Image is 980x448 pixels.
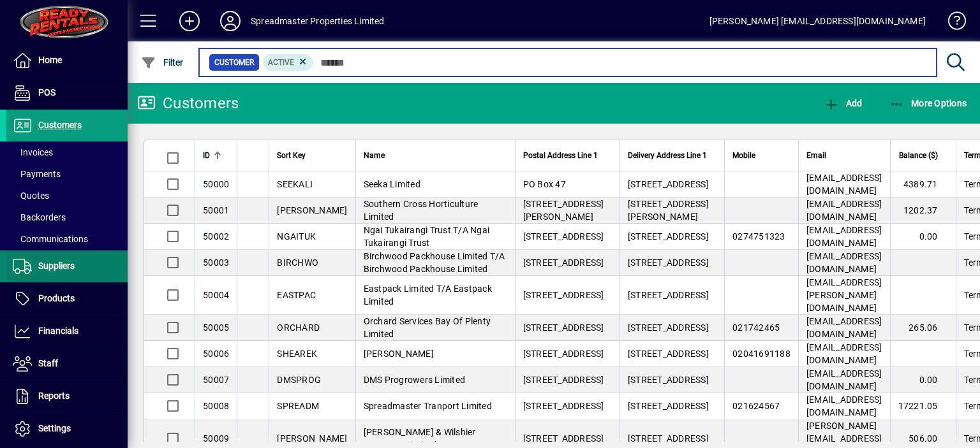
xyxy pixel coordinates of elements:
span: [EMAIL_ADDRESS][DOMAIN_NAME] [806,225,882,248]
td: 17221.05 [890,393,956,419]
span: [EMAIL_ADDRESS][DOMAIN_NAME] [806,316,882,339]
a: Home [6,45,128,76]
span: Customers [38,120,82,130]
span: Suppliers [38,261,75,271]
span: DMSPROG [277,375,321,385]
a: Financials [6,315,128,347]
span: 50007 [203,375,229,385]
div: ID [203,148,229,163]
a: POS [6,77,128,109]
td: 265.06 [890,315,956,341]
span: BIRCHWO [277,257,318,268]
span: Backorders [13,212,66,222]
span: More Options [889,98,967,108]
span: [EMAIL_ADDRESS][DOMAIN_NAME] [806,199,882,222]
span: [STREET_ADDRESS] [523,375,604,385]
span: [PERSON_NAME] [364,349,434,359]
span: Communications [13,234,88,244]
span: 0274751323 [732,231,785,242]
span: [STREET_ADDRESS][PERSON_NAME] [628,199,709,222]
span: [EMAIL_ADDRESS][PERSON_NAME][DOMAIN_NAME] [806,277,882,313]
span: Postal Address Line 1 [523,148,598,163]
span: [STREET_ADDRESS] [523,433,604,444]
span: Name [364,148,385,163]
td: 0.00 [890,224,956,250]
span: EASTPAC [277,290,316,300]
span: Add [824,98,862,108]
span: Email [806,148,826,163]
div: [PERSON_NAME] [EMAIL_ADDRESS][DOMAIN_NAME] [709,11,926,31]
a: Settings [6,413,128,445]
span: 50006 [203,349,229,359]
span: SEEKALI [277,179,313,189]
span: [STREET_ADDRESS] [523,231,604,242]
span: Staff [38,358,58,368]
span: 50004 [203,290,229,300]
span: 50000 [203,179,229,189]
span: [STREET_ADDRESS] [523,401,604,411]
span: Sort Key [277,148,306,163]
a: Backorders [6,206,128,228]
span: Mobile [732,148,755,163]
span: Home [38,55,62,65]
span: Quotes [13,191,49,201]
span: Reports [38,391,70,401]
td: 0.00 [890,367,956,393]
div: Name [364,148,507,163]
span: POS [38,87,56,98]
td: 1202.37 [890,198,956,224]
div: Mobile [732,148,791,163]
span: [PERSON_NAME] [277,205,347,215]
span: NGAITUK [277,231,316,242]
span: ORCHARD [277,322,320,333]
span: [STREET_ADDRESS] [628,231,709,242]
span: Filter [141,57,184,68]
span: [STREET_ADDRESS] [523,257,604,268]
span: [STREET_ADDRESS] [628,433,709,444]
span: [STREET_ADDRESS][PERSON_NAME] [523,199,604,222]
a: Products [6,283,128,315]
span: [STREET_ADDRESS] [628,375,709,385]
span: [STREET_ADDRESS] [523,322,604,333]
div: Email [806,148,882,163]
span: [STREET_ADDRESS] [628,349,709,359]
span: [STREET_ADDRESS] [628,322,709,333]
a: Payments [6,163,128,185]
span: Settings [38,423,71,433]
a: Communications [6,228,128,250]
span: Eastpack Limited T/A Eastpack Limited [364,284,492,307]
span: Southern Cross Horticulture Limited [364,199,479,222]
span: 50005 [203,322,229,333]
span: Active [268,58,294,67]
button: Filter [138,51,187,74]
a: Staff [6,348,128,380]
span: DMS Progrowers Limited [364,375,466,385]
button: More Options [886,92,970,115]
span: [EMAIL_ADDRESS][DOMAIN_NAME] [806,173,882,196]
span: 02041691188 [732,349,791,359]
span: 021742465 [732,322,780,333]
span: [EMAIL_ADDRESS][DOMAIN_NAME] [806,251,882,274]
button: Add [820,92,865,115]
a: Quotes [6,185,128,206]
button: Profile [210,10,251,33]
span: [STREET_ADDRESS] [628,290,709,300]
span: Payments [13,169,61,179]
span: Products [38,293,75,303]
span: [EMAIL_ADDRESS][DOMAIN_NAME] [806,342,882,365]
span: Financials [38,326,78,336]
div: Customers [137,93,239,113]
span: [STREET_ADDRESS] [523,290,604,300]
div: Balance ($) [898,148,949,163]
span: PO Box 47 [523,179,566,189]
span: Balance ($) [899,148,938,163]
span: Delivery Address Line 1 [628,148,707,163]
span: [EMAIL_ADDRESS][DOMAIN_NAME] [806,368,882,391]
span: Invoices [13,147,53,157]
button: Add [169,10,210,33]
span: SPREADM [277,401,319,411]
span: [STREET_ADDRESS] [523,349,604,359]
span: [STREET_ADDRESS] [628,401,709,411]
span: 021624567 [732,401,780,411]
span: 50001 [203,205,229,215]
